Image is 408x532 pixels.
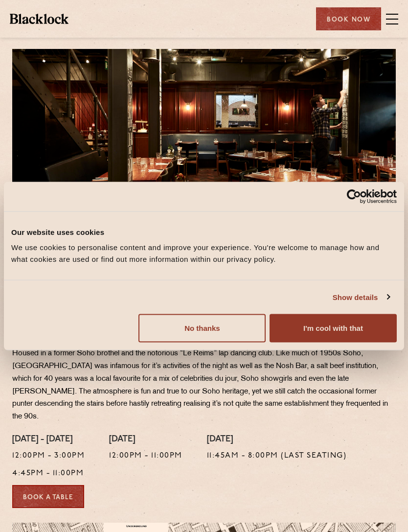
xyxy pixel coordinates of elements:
[10,14,68,23] img: BL_Textured_Logo-footer-cropped.svg
[333,291,389,303] a: Show details
[109,450,182,463] p: 12:00pm - 11:00pm
[12,347,396,423] p: Housed in a former Soho brothel and the notorious “Le Reims” lap dancing club. Like much of 1950s...
[12,450,85,463] p: 12:00pm - 3:00pm
[207,435,347,445] h4: [DATE]
[12,485,84,508] a: Book a Table
[316,7,381,30] div: Book Now
[11,226,397,238] div: Our website uses cookies
[12,435,85,445] h4: [DATE] - [DATE]
[11,242,397,265] div: We use cookies to personalise content and improve your experience. You're welcome to manage how a...
[207,450,347,463] p: 11:45am - 8:00pm (Last seating)
[311,189,397,204] a: Usercentrics Cookiebot - opens in a new window
[109,435,182,445] h4: [DATE]
[138,314,266,343] button: No thanks
[270,314,397,343] button: I'm cool with that
[12,467,85,480] p: 4:45pm - 11:00pm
